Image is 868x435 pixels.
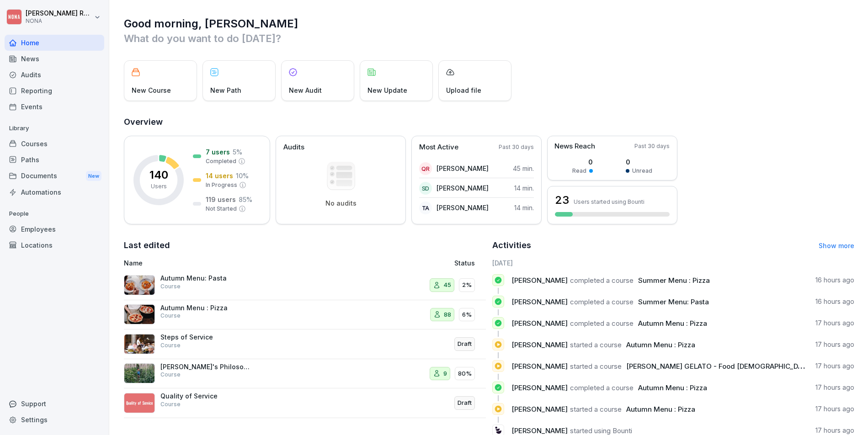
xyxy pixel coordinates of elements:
[160,282,181,291] p: Course
[511,362,568,371] span: [PERSON_NAME]
[815,383,854,392] p: 17 hours ago
[514,203,534,212] p: 14 min.
[554,141,595,152] p: News Reach
[124,334,155,354] img: vd9hf8v6tixg1rgmgu18qv0n.png
[206,171,233,180] p: 14 users
[444,310,451,319] p: 88
[124,329,486,359] a: Steps of ServiceCourseDraft
[5,412,104,428] a: Settings
[160,400,181,408] p: Course
[462,281,472,290] p: 2%
[206,147,230,157] p: 7 users
[570,276,634,285] span: completed a course
[462,310,472,319] p: 6%
[206,205,237,213] p: Not Started
[819,242,854,249] a: Show more
[5,136,104,152] div: Courses
[124,271,486,300] a: Autumn Menu: PastaCourse452%
[160,392,252,400] p: Quality of Service
[5,83,104,99] a: Reporting
[124,363,155,383] img: cktznsg10ahe3ln2ptfp89y3.png
[5,67,104,83] a: Audits
[815,340,854,349] p: 17 hours ago
[5,396,104,412] div: Support
[626,340,695,349] span: Autumn Menu : Pizza
[26,18,92,24] p: NONA
[570,383,634,392] span: completed a course
[511,276,568,285] span: [PERSON_NAME]
[206,195,236,204] p: 119 users
[454,258,475,268] p: Status
[492,239,531,252] h2: Activities
[443,369,447,378] p: 9
[511,405,568,414] span: [PERSON_NAME]
[499,143,534,151] p: Past 30 days
[458,369,472,378] p: 80%
[160,341,181,350] p: Course
[149,170,168,180] p: 140
[570,426,632,435] span: started using Bounti
[289,85,322,95] p: New Audit
[283,142,304,153] p: Audits
[124,116,854,128] h2: Overview
[5,152,104,168] a: Paths
[443,281,451,290] p: 45
[124,16,854,31] h1: Good morning, [PERSON_NAME]
[239,195,252,204] p: 85 %
[815,426,854,435] p: 17 hours ago
[511,340,568,349] span: [PERSON_NAME]
[511,297,568,306] span: [PERSON_NAME]
[206,181,237,189] p: In Progress
[634,142,670,150] p: Past 30 days
[5,121,104,136] p: Library
[236,171,249,180] p: 10 %
[151,182,167,191] p: Users
[574,198,644,205] p: Users started using Bounti
[124,31,854,46] p: What do you want to do [DATE]?
[815,297,854,306] p: 16 hours ago
[419,162,432,175] div: QR
[210,85,241,95] p: New Path
[5,221,104,237] a: Employees
[815,361,854,371] p: 17 hours ago
[124,359,486,389] a: [PERSON_NAME]'s Philosophy and MissionCourse980%
[572,157,593,167] p: 0
[5,51,104,67] a: News
[124,258,351,268] p: Name
[570,319,634,328] span: completed a course
[5,237,104,253] div: Locations
[124,300,486,330] a: Autumn Menu : PizzaCourse886%
[124,393,155,413] img: ep21c2igrbh2xhwygamc4fgx.png
[5,184,104,200] a: Automations
[419,202,432,214] div: TA
[555,192,569,208] h3: 23
[160,363,252,371] p: [PERSON_NAME]'s Philosophy and Mission
[160,312,181,320] p: Course
[325,199,357,207] p: No audits
[160,304,252,312] p: Autumn Menu : Pizza
[815,318,854,328] p: 17 hours ago
[124,239,486,252] h2: Last edited
[160,274,252,282] p: Autumn Menu: Pasta
[638,276,710,285] span: Summer Menu : Pizza
[570,405,622,414] span: started a course
[160,371,181,379] p: Course
[511,383,568,392] span: [PERSON_NAME]
[446,85,481,95] p: Upload file
[233,147,242,157] p: 5 %
[815,276,854,285] p: 16 hours ago
[570,362,622,371] span: started a course
[419,182,432,195] div: SD
[5,207,104,221] p: People
[626,405,695,414] span: Autumn Menu : Pizza
[437,164,489,173] p: [PERSON_NAME]
[160,333,252,341] p: Steps of Service
[5,168,104,185] a: DocumentsNew
[124,388,486,418] a: Quality of ServiceCourseDraft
